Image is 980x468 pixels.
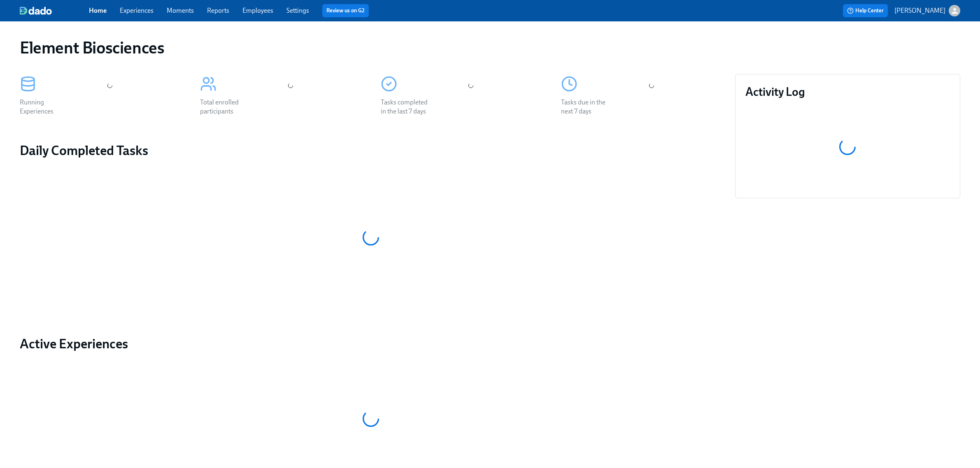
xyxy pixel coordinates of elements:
h3: Activity Log [745,84,950,99]
a: Experiences [120,7,154,14]
div: Tasks due in the next 7 days [561,98,614,116]
div: Running Experiences [20,98,72,116]
button: Help Center [843,4,888,17]
div: Tasks completed in the last 7 days [381,98,433,116]
a: Reports [207,7,229,14]
img: dado [20,7,52,15]
a: Home [89,7,107,14]
h2: Daily Completed Tasks [20,142,722,159]
p: [PERSON_NAME] [894,6,945,15]
a: Settings [286,7,309,14]
a: dado [20,7,89,15]
a: Employees [242,7,273,14]
a: Review us on G2 [326,7,365,15]
a: Moments [167,7,194,14]
button: Review us on G2 [322,4,369,17]
h1: Element Biosciences [20,38,164,58]
button: [PERSON_NAME] [894,5,960,16]
span: Help Center [847,7,884,15]
div: Total enrolled participants [200,98,253,116]
a: Active Experiences [20,336,722,352]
